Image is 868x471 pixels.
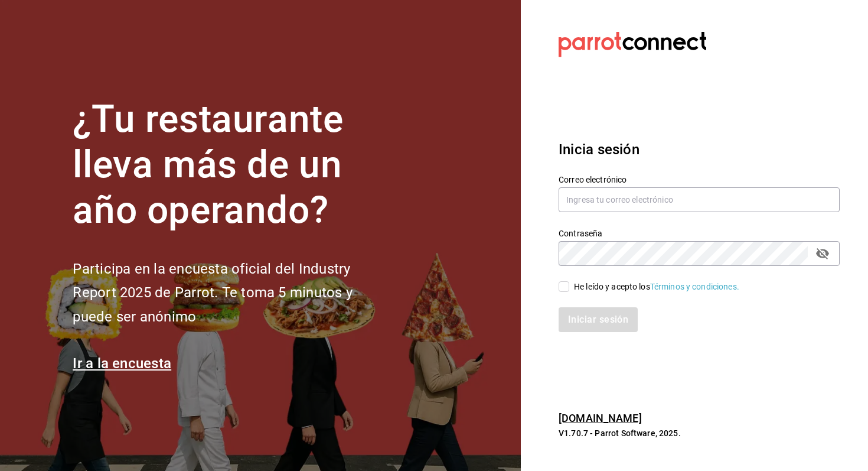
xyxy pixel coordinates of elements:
[559,187,840,212] input: Ingresa tu correo electrónico
[812,243,833,264] button: passwordField
[73,257,391,329] h2: Participa en la encuesta oficial del Industry Report 2025 de Parrot. Te toma 5 minutos y puede se...
[73,97,391,233] h1: ¿Tu restaurante lleva más de un año operando?
[559,176,840,184] label: Correo electrónico
[574,281,739,293] div: He leído y acepto los
[559,412,642,424] a: [DOMAIN_NAME]
[650,282,739,291] a: Términos y condiciones.
[559,139,840,160] h3: Inicia sesión
[73,355,171,372] a: Ir a la encuesta
[559,229,840,238] label: Contraseña
[559,427,840,439] p: V1.70.7 - Parrot Software, 2025.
